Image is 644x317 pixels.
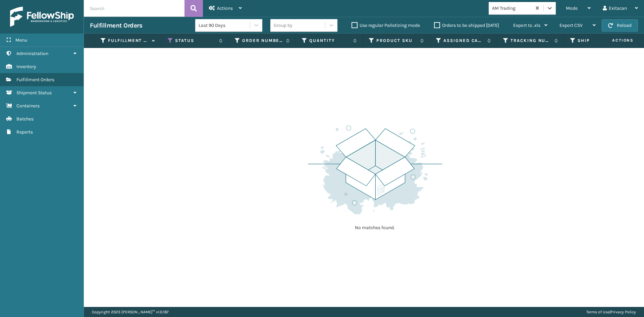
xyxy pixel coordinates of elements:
div: Group by [274,22,292,29]
span: Mode [566,5,578,11]
label: Orders to be shipped [DATE] [434,22,499,28]
a: Terms of Use [586,310,609,314]
label: Assigned Carrier Service [443,38,484,44]
label: Fulfillment Order Id [108,38,149,44]
label: Shipped Date [578,38,618,44]
span: Export to .xls [513,22,540,28]
span: Containers [16,103,40,109]
span: Menu [15,37,27,43]
h3: Fulfillment Orders [90,21,142,30]
span: Reports [16,129,33,135]
button: Reload [602,19,638,32]
p: Copyright 2023 [PERSON_NAME]™ v 1.0.187 [92,307,169,317]
span: Batches [16,116,34,122]
span: Actions [591,35,638,46]
span: Shipment Status [16,90,52,96]
label: Quantity [309,38,350,44]
a: Privacy Policy [610,310,636,314]
span: Actions [217,5,233,11]
label: Order Number [242,38,283,44]
div: Last 90 Days [199,22,251,29]
span: Administration [16,51,48,56]
label: Tracking Number [511,38,551,44]
label: Status [175,38,216,44]
label: Product SKU [376,38,417,44]
span: Export CSV [559,22,583,28]
span: Fulfillment Orders [16,77,54,83]
div: | [586,307,636,317]
div: AM Trading [492,5,532,12]
span: Inventory [16,64,36,69]
img: logo [10,7,74,27]
label: Use regular Palletizing mode [352,22,420,28]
